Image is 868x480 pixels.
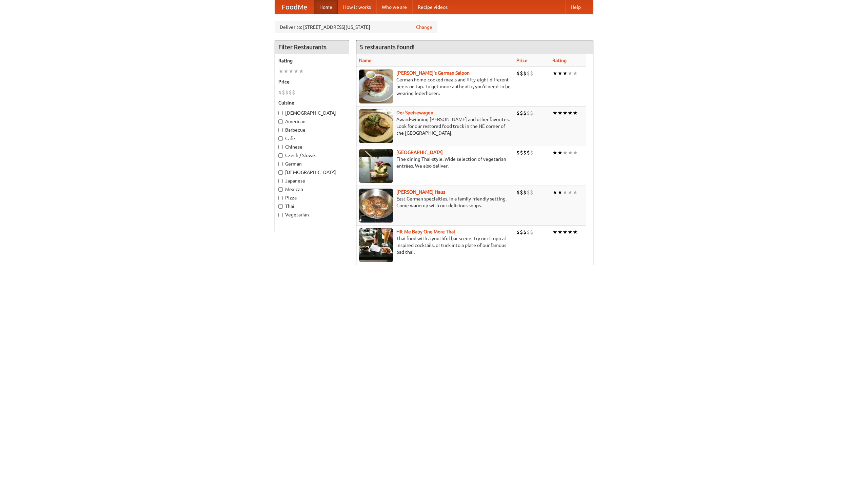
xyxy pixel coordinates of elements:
a: Recipe videos [412,0,453,14]
li: $ [530,70,533,77]
li: $ [516,189,520,196]
label: Thai [278,203,346,210]
a: How it works [338,0,376,14]
label: Vegetarian [278,211,346,218]
li: $ [520,189,523,196]
a: [GEOGRAPHIC_DATA] [396,150,443,155]
p: East German specialties, in a family-friendly setting. Come warm up with our delicious soups. [359,195,511,209]
li: $ [523,189,527,196]
input: Thai [278,204,283,209]
li: ★ [552,70,557,77]
label: Cafe [278,135,346,142]
h5: Rating [278,57,346,64]
img: satay.jpg [359,149,393,183]
li: $ [523,70,527,77]
li: $ [520,109,523,117]
h4: Filter Restaurants [275,40,349,54]
li: ★ [294,68,299,75]
li: $ [530,109,533,117]
label: Japanese [278,177,346,184]
a: Rating [552,58,567,63]
li: ★ [573,149,578,156]
li: $ [523,228,527,236]
li: ★ [299,68,304,75]
li: ★ [557,109,563,117]
li: $ [527,149,530,156]
li: $ [523,149,527,156]
li: ★ [573,70,578,77]
input: Mexican [278,187,283,192]
label: Barbecue [278,127,346,133]
input: Cafe [278,136,283,141]
a: Der Speisewagen [396,110,433,115]
li: $ [516,109,520,117]
a: Price [516,58,528,63]
li: $ [516,228,520,236]
label: Mexican [278,186,346,193]
li: $ [285,89,289,96]
li: $ [527,70,530,77]
li: $ [530,149,533,156]
li: ★ [568,109,573,117]
a: [PERSON_NAME] Haus [396,189,445,195]
li: ★ [283,68,289,75]
input: [DEMOGRAPHIC_DATA] [278,170,283,175]
li: ★ [289,68,294,75]
a: [PERSON_NAME]'s German Saloon [396,70,470,76]
input: American [278,119,283,124]
p: German home-cooked meals and fifty-eight different beers on tap. To get more authentic, you'd nee... [359,76,511,97]
li: $ [292,89,295,96]
input: Vegetarian [278,213,283,217]
li: ★ [563,109,568,117]
li: ★ [563,70,568,77]
li: ★ [557,189,563,196]
input: Chinese [278,145,283,149]
li: ★ [557,70,563,77]
li: $ [527,109,530,117]
label: Chinese [278,143,346,150]
li: $ [527,228,530,236]
li: ★ [552,149,557,156]
input: German [278,162,283,166]
a: Change [416,24,432,31]
input: [DEMOGRAPHIC_DATA] [278,111,283,115]
input: Barbecue [278,128,283,132]
li: ★ [573,189,578,196]
label: Pizza [278,194,346,201]
img: babythai.jpg [359,228,393,262]
li: $ [523,109,527,117]
li: ★ [557,228,563,236]
li: ★ [573,228,578,236]
li: ★ [563,228,568,236]
li: $ [520,70,523,77]
ng-pluralize: 5 restaurants found! [360,44,415,50]
div: Deliver to: [STREET_ADDRESS][US_STATE] [275,21,437,33]
a: Hit Me Baby One More Thai [396,229,455,234]
li: ★ [552,189,557,196]
img: kohlhaus.jpg [359,189,393,223]
input: Czech / Slovak [278,153,283,158]
img: speisewagen.jpg [359,109,393,143]
p: Fine dining Thai-style. Wide selection of vegetarian entrées. We also deliver. [359,156,511,169]
li: ★ [573,109,578,117]
input: Pizza [278,196,283,200]
li: ★ [568,70,573,77]
li: $ [278,89,282,96]
li: $ [530,228,533,236]
input: Japanese [278,179,283,183]
h5: Price [278,78,346,85]
h5: Cuisine [278,99,346,106]
p: Thai food with a youthful bar scene. Try our tropical inspired cocktails, or tuck into a plate of... [359,235,511,255]
li: $ [520,149,523,156]
li: ★ [563,149,568,156]
li: $ [289,89,292,96]
label: [DEMOGRAPHIC_DATA] [278,169,346,176]
a: Name [359,58,372,63]
li: ★ [552,228,557,236]
p: Award-winning [PERSON_NAME] and other favorites. Look for our restored food truck in the NE corne... [359,116,511,136]
a: Help [565,0,586,14]
a: Home [314,0,338,14]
